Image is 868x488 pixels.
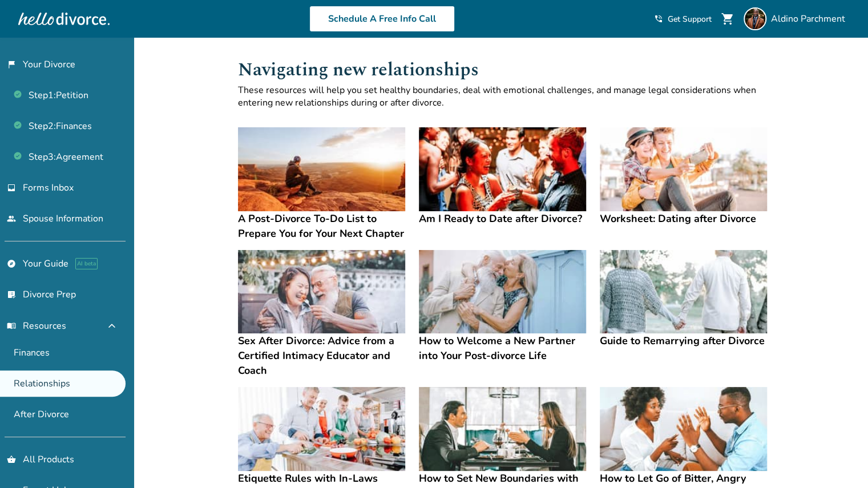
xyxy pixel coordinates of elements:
[811,433,868,488] iframe: Chat Widget
[419,387,586,471] img: How to Set New Boundaries with Your Ex
[7,455,16,464] span: shopping_basket
[600,333,767,348] h4: Guide to Remarrying after Divorce
[419,333,586,363] h4: How to Welcome a New Partner into Your Post-divorce Life
[600,211,767,226] h4: Worksheet: Dating after Divorce
[238,56,768,84] h1: Navigating new relationships
[238,127,405,211] img: A Post-Divorce To-Do List to Prepare You for Your Next Chapter
[721,12,734,26] span: shopping_cart
[309,6,455,32] a: Schedule A Free Info Call
[238,127,405,241] a: A Post-Divorce To-Do List to Prepare You for Your Next ChapterA Post-Divorce To-Do List to Prepar...
[7,321,16,330] span: menu_book
[600,387,767,471] img: How to Let Go of Bitter, Angry Feelings toward Your Ex
[75,258,98,269] span: AI beta
[600,250,767,349] a: Guide to Remarrying after DivorceGuide to Remarrying after Divorce
[7,183,16,192] span: inbox
[419,250,586,334] img: How to Welcome a New Partner into Your Post-divorce Life
[600,127,767,226] a: Worksheet: Dating after DivorceWorksheet: Dating after Divorce
[238,250,405,334] img: Sex After Divorce: Advice from a Certified Intimacy Educator and Coach
[600,127,767,211] img: Worksheet: Dating after Divorce
[419,250,586,364] a: How to Welcome a New Partner into Your Post-divorce LifeHow to Welcome a New Partner into Your Po...
[419,127,586,211] img: Am I Ready to Date after Divorce?
[7,290,16,299] span: list_alt_check
[600,250,767,334] img: Guide to Remarrying after Divorce
[7,60,16,69] span: flag_2
[238,84,768,109] p: These resources will help you set healthy boundaries, deal with emotional challenges, and manage ...
[7,259,16,268] span: explore
[23,182,74,194] span: Forms Inbox
[654,14,663,23] span: phone_in_talk
[771,13,850,25] span: Aldino Parchment
[7,214,16,223] span: people
[105,319,119,333] span: expand_less
[654,14,712,25] a: phone_in_talkGet Support
[419,127,586,226] a: Am I Ready to Date after Divorce?Am I Ready to Date after Divorce?
[238,333,405,378] h4: Sex After Divorce: Advice from a Certified Intimacy Educator and Coach
[238,250,405,378] a: Sex After Divorce: Advice from a Certified Intimacy Educator and CoachSex After Divorce: Advice f...
[419,211,586,226] h4: Am I Ready to Date after Divorce?
[238,387,405,471] img: Etiquette Rules with In-Laws During and After Divorce
[668,14,712,25] span: Get Support
[744,7,766,30] img: Aldino Parchment
[7,320,66,332] span: Resources
[238,211,405,241] h4: A Post-Divorce To-Do List to Prepare You for Your Next Chapter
